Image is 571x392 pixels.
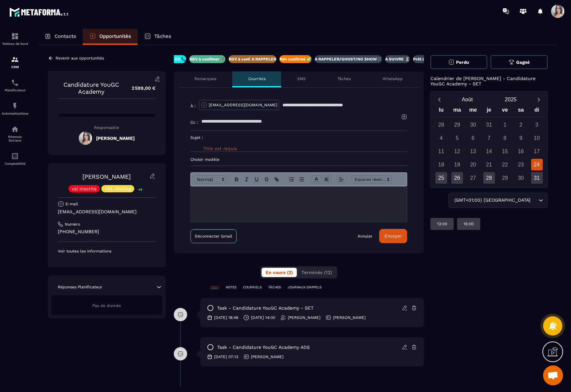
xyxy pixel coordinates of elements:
[451,159,463,170] div: 19
[451,146,463,157] div: 12
[2,147,28,170] a: accountantaccountantComptabilité
[11,102,19,110] img: automations
[72,186,96,191] p: vsl inscrits
[58,125,156,130] p: Responsable
[515,159,527,170] div: 23
[467,132,479,144] div: 6
[190,120,198,125] p: Cc :
[226,285,236,290] p: NOTES
[451,119,463,131] div: 29
[190,157,407,162] p: Choisir modèle
[190,135,203,140] p: Sujet :
[288,315,320,320] p: [PERSON_NAME]
[105,186,131,191] p: VSL Mailing
[430,76,548,86] p: Calendrier de [PERSON_NAME] - Candidature YouGC Academy - SET
[136,186,145,193] p: +5
[2,112,28,115] p: Automatisations
[531,172,543,184] div: 31
[210,285,219,290] p: TOUT
[96,136,135,141] h5: [PERSON_NAME]
[58,248,156,254] p: Voir toutes les informations
[82,173,131,180] a: [PERSON_NAME]
[385,56,410,62] p: A SUIVRE ⏳
[499,172,511,184] div: 29
[189,56,225,62] p: RDV à confimer ❓
[483,132,495,144] div: 7
[433,95,446,104] button: Previous month
[251,354,284,359] p: [PERSON_NAME]
[379,229,407,243] button: Envoyer
[531,159,543,170] div: 24
[266,270,293,275] span: En cours (2)
[453,197,532,204] span: (GMT+01:00) [GEOGRAPHIC_DATA]
[2,88,28,92] p: Planificateur
[125,82,156,95] p: 2 599,00 €
[413,56,447,62] p: Prêt à acheter 🎰
[489,94,532,105] button: Open years overlay
[515,119,527,131] div: 2
[467,172,479,184] div: 27
[448,193,548,208] div: Search for option
[56,56,104,60] p: Revenir aux opportunités
[65,222,80,227] p: Numéro
[532,95,545,104] button: Next month
[433,105,545,184] div: Calendar wrapper
[280,56,311,62] p: Rdv confirmé ✅
[451,172,463,184] div: 26
[491,55,548,69] button: Gagné
[251,315,275,320] p: [DATE] 14:00
[337,76,351,81] p: Tâches
[243,285,262,290] p: COURRIELS
[483,172,495,184] div: 28
[58,81,125,95] p: Candidature YouGC Academy
[2,74,28,97] a: schedulerschedulerPlanificateur
[481,105,497,117] div: je
[464,221,474,227] p: 15:00
[92,303,121,308] span: Pas de donnée
[467,119,479,131] div: 30
[430,55,488,69] button: Perdu
[58,229,156,235] p: [PHONE_NUMBER]
[467,146,479,157] div: 13
[287,285,321,290] p: JOURNAUX D'APPELS
[465,105,481,117] div: me
[435,119,447,131] div: 28
[516,60,530,65] span: Gagné
[433,119,545,184] div: Calendar days
[217,305,313,311] p: task - Candidature YouGC Academy - SET
[138,29,178,45] a: Tâches
[515,172,527,184] div: 30
[2,27,28,50] a: formationformationTableau de bord
[529,105,545,117] div: di
[248,76,266,81] p: Courriels
[229,56,276,62] p: RDV à conf. A RAPPELER
[209,102,277,108] p: [EMAIL_ADDRESS][DOMAIN_NAME]
[11,55,19,63] img: formation
[435,172,447,184] div: 25
[2,162,28,165] p: Comptabilité
[11,125,19,133] img: social-network
[38,29,83,45] a: Contacts
[214,315,238,320] p: [DATE] 18:46
[268,285,281,290] p: TÂCHES
[214,354,238,359] p: [DATE] 07:13
[435,132,447,144] div: 4
[499,119,511,131] div: 1
[513,105,529,117] div: sa
[65,201,78,207] p: E-mail
[2,42,28,46] p: Tableau de bord
[467,159,479,170] div: 20
[531,119,543,131] div: 3
[543,365,563,385] a: Ouvrir le chat
[497,105,513,117] div: ve
[203,146,237,151] span: Title est requis
[2,50,28,74] a: formationformationCRM
[11,32,19,40] img: formation
[301,270,332,275] span: Terminés (12)
[483,146,495,157] div: 14
[190,229,237,243] a: Déconnecter Gmail
[2,97,28,120] a: automationsautomationsAutomatisations
[2,120,28,147] a: social-networksocial-networkRéseaux Sociaux
[333,315,366,320] p: [PERSON_NAME]
[451,132,463,144] div: 5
